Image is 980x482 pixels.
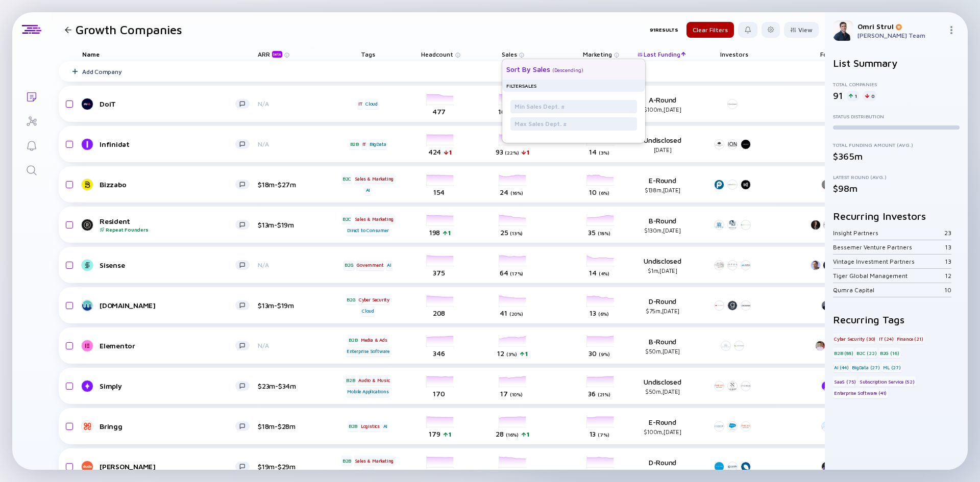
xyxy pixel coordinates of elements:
a: Bizzabo [82,179,258,191]
img: Menu [947,26,955,34]
a: Search [12,157,51,182]
div: Vintage Investment Partners [833,258,945,265]
div: Sisense [100,261,235,269]
div: Mobile Applications [346,387,389,397]
div: 1 [847,91,859,101]
div: Resident [100,217,235,233]
div: Omri Strul [857,22,943,31]
div: B2B [341,455,352,466]
div: $19m-$29m [258,462,324,471]
div: Undisclosed [629,257,696,274]
div: Media & Ads [360,335,388,345]
div: $100m, [DATE] [629,428,696,435]
div: 91 [833,90,843,101]
div: Filter Sales [506,82,536,89]
h2: Recurring Tags [833,314,960,325]
div: Sort by Sales [506,65,550,73]
div: B2B [348,421,358,432]
div: [DOMAIN_NAME] [100,301,235,310]
div: $50m, [DATE] [629,388,696,395]
div: Elementor [100,341,235,350]
div: CRM [362,467,374,477]
div: Cyber Security (30) [833,334,876,344]
div: Undisclosed [629,377,696,395]
div: $18m-$27m [258,180,324,189]
div: N/A [258,100,324,108]
div: IT (24) [878,334,895,344]
a: Reminders [12,133,51,157]
div: Simply [100,382,235,390]
a: [DOMAIN_NAME] [82,299,258,312]
div: B2B [349,139,360,149]
div: B2G [344,260,354,270]
div: $138m, [DATE] [629,187,696,193]
a: Elementor [82,340,258,352]
div: Logistics [360,421,381,432]
a: Infinidat [82,138,258,150]
a: Sisense [82,259,258,271]
h1: Growth Companies [76,22,182,37]
div: Sales & Marketing [354,173,395,184]
div: N/A [258,140,324,148]
div: 13 [945,258,951,265]
div: Clear Filters [687,22,734,38]
div: IT [361,139,367,149]
div: Total Funding Amount (Avg.) [833,142,960,148]
div: Status Distribution [833,113,960,119]
div: A-Round [629,95,696,113]
div: Name [74,47,258,61]
div: D-Round [629,458,696,475]
a: Lists [12,84,51,108]
div: $365m [833,151,960,162]
div: AI [382,421,389,432]
div: Audio & Music [357,375,390,385]
div: Cloud [361,306,375,316]
a: Investor Map [12,108,51,133]
span: Last Funding [644,50,680,58]
div: ARR [258,50,284,58]
div: N/A [258,261,324,269]
div: $50m, [DATE] [629,348,696,354]
div: AI [386,260,393,270]
div: $13m-$19m [258,301,324,310]
div: Undisclosed [629,136,696,153]
h2: List Summary [833,57,960,69]
div: $50m, [DATE] [629,469,696,475]
h2: Recurring Investors [833,210,960,222]
div: [PERSON_NAME] [100,462,235,471]
div: B2C [341,173,352,184]
span: Headcount [421,50,453,58]
a: DoiT [82,98,258,110]
div: Latest Round (Avg.) [833,174,960,180]
div: $23m-$34m [258,382,324,390]
div: AI [365,185,372,195]
a: [PERSON_NAME] [82,461,258,473]
div: beta [272,51,282,58]
div: N/A [258,342,324,349]
div: AI (44) [833,362,850,372]
div: Bessemer Venture Partners [833,243,945,251]
div: Subscription Service (52) [859,376,916,387]
div: Tiger Global Management [833,272,945,280]
div: Direct to Consumer [346,225,389,236]
div: B2G (16) [879,348,900,358]
div: B2B [348,335,358,345]
div: $18m-$28m [258,422,324,430]
div: D-Round [629,297,696,314]
div: ML (27) [882,362,902,372]
button: View [784,22,819,38]
div: DoiT [100,99,235,108]
div: BigData [369,139,387,149]
div: 0 [863,91,876,101]
div: B2G [346,294,356,305]
div: Tags [339,47,397,61]
div: Finance (21) [896,334,924,344]
div: Total Companies [833,81,960,87]
div: Cyber Security [358,294,390,305]
div: B2C [341,214,352,224]
div: Repeat Founders [100,226,235,233]
div: 23 [944,229,951,237]
div: Cloud [364,99,379,109]
div: SaaS (75) [833,376,857,387]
